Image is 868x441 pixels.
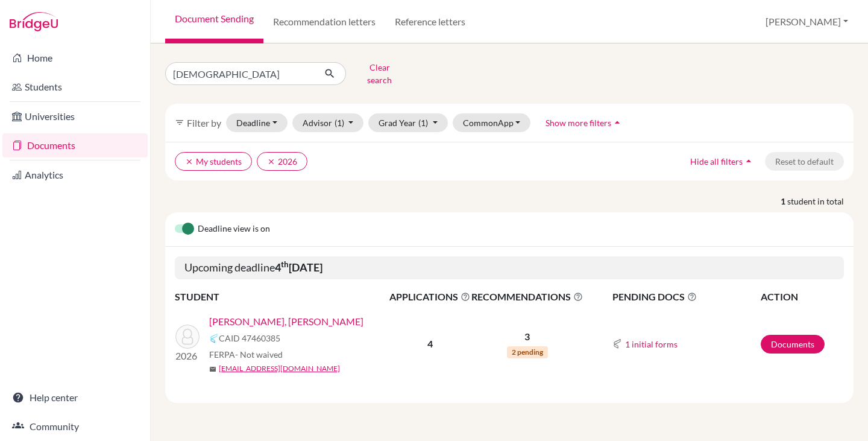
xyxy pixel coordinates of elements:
[2,75,148,99] a: Students
[275,261,322,274] b: 4 [DATE]
[175,118,184,127] i: filter_list
[219,363,340,374] a: [EMAIL_ADDRESS][DOMAIN_NAME]
[267,157,275,166] i: clear
[257,152,307,171] button: clear2026
[418,118,428,128] span: (1)
[281,259,289,269] sup: th
[690,156,743,167] span: Hide all filters
[226,113,288,132] button: Deadline
[765,152,844,171] button: Reset to default
[187,117,221,128] span: Filter by
[209,314,363,329] a: [PERSON_NAME], [PERSON_NAME]
[2,104,148,128] a: Universities
[209,348,283,361] span: FERPA
[2,46,148,70] a: Home
[292,113,364,132] button: Advisor(1)
[2,163,148,187] a: Analytics
[546,118,611,128] span: Show more filters
[219,332,280,344] span: CAID 47460385
[175,325,200,349] img: Moreno Lorenzo, Christian
[507,346,548,358] span: 2 pending
[760,10,854,33] button: [PERSON_NAME]
[612,339,622,349] img: Common App logo
[611,116,623,128] i: arrow_drop_up
[346,58,413,89] button: Clear search
[165,62,315,85] input: Find student by name...
[787,195,854,208] span: student in total
[624,337,678,351] button: 1 initial forms
[198,222,270,236] span: Deadline view is on
[185,157,193,166] i: clear
[175,349,200,363] p: 2026
[781,195,787,208] strong: 1
[471,290,583,304] span: RECOMMENDATIONS
[743,155,755,167] i: arrow_drop_up
[335,118,344,128] span: (1)
[471,329,583,344] p: 3
[453,113,531,132] button: CommonApp
[175,289,389,305] th: STUDENT
[368,113,448,132] button: Grad Year(1)
[612,290,759,304] span: PENDING DOCS
[10,12,58,31] img: Bridge-U
[2,385,148,410] a: Help center
[2,133,148,157] a: Documents
[175,152,252,171] button: clearMy students
[680,152,765,171] button: Hide all filtersarrow_drop_up
[2,414,148,439] a: Community
[389,290,470,304] span: APPLICATIONS
[427,338,433,349] b: 4
[209,366,216,373] span: mail
[235,349,283,360] span: - Not waived
[760,289,844,305] th: ACTION
[535,113,634,132] button: Show more filtersarrow_drop_up
[209,334,219,343] img: Common App logo
[761,335,825,354] a: Documents
[175,256,844,279] h5: Upcoming deadline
